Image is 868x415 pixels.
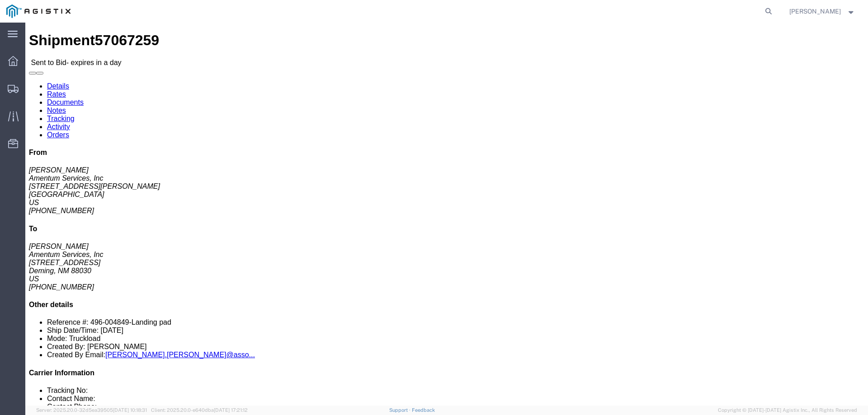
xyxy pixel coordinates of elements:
a: Feedback [412,407,435,413]
span: Copyright © [DATE]-[DATE] Agistix Inc., All Rights Reserved [718,406,857,414]
span: Server: 2025.20.0-32d5ea39505 [36,407,147,413]
img: logo [6,5,71,18]
a: Support [389,407,412,413]
iframe: FS Legacy Container [25,23,868,406]
button: [PERSON_NAME] [789,6,856,17]
span: Cierra Brown [789,6,841,16]
span: [DATE] 10:18:31 [113,407,147,413]
span: Client: 2025.20.0-e640dba [151,407,248,413]
span: [DATE] 17:21:12 [214,407,248,413]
